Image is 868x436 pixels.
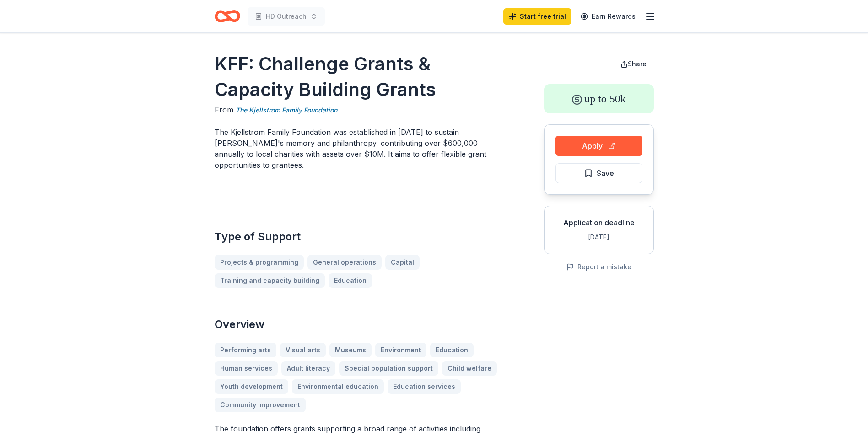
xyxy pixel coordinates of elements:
[575,8,641,25] a: Earn Rewards
[503,8,571,25] a: Start free trial
[215,229,500,244] h2: Type of Support
[329,273,372,288] a: Education
[552,217,646,228] div: Application deadline
[566,261,631,272] button: Report a mistake
[215,5,240,27] a: Home
[236,105,337,116] a: The Kjellstrom Family Foundation
[385,255,420,270] a: Capital
[544,84,654,113] div: up to 50k
[597,167,614,179] span: Save
[266,11,307,22] span: HD Outreach
[555,136,642,156] button: Apply
[613,55,654,73] button: Share
[215,317,500,332] h2: Overview
[215,127,500,170] p: The Kjellstrom Family Foundation was established in [DATE] to sustain [PERSON_NAME]'s memory and ...
[215,104,500,116] div: From
[215,255,304,270] a: Projects & programming
[248,7,325,26] button: HD Outreach
[215,51,500,102] h1: KFF: Challenge Grants & Capacity Building Grants
[555,163,642,183] button: Save
[215,273,325,288] a: Training and capacity building
[552,232,646,243] div: [DATE]
[307,255,382,270] a: General operations
[628,60,647,68] span: Share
